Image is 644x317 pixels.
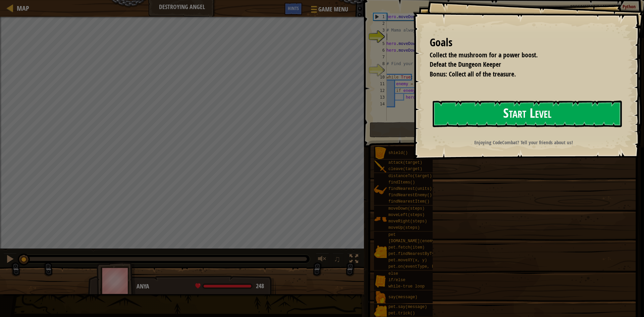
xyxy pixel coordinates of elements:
span: 248 [256,282,264,290]
span: Defeat the Dungeon Keeper [430,60,501,69]
span: [DOMAIN_NAME](enemy) [388,239,437,244]
img: portrait.png [374,213,387,225]
span: Bonus: Collect all of the treasure. [430,69,516,78]
span: pet.trick() [388,311,415,316]
button: Start Level [433,101,622,127]
span: moveUp(steps) [388,225,420,230]
div: 11 [373,81,387,87]
span: Hints [288,5,299,11]
span: findItems() [388,180,415,185]
span: pet [388,232,396,237]
button: Game Menu [306,3,352,18]
span: shield() [388,151,408,155]
span: while-true loop [388,284,425,289]
span: Collect the mushroom for a power boost. [430,50,538,59]
span: findNearestEnemy() [388,193,432,198]
button: Run ⇧↵ [370,122,634,138]
div: 5 [373,40,387,47]
div: health: 248 / 248 [195,283,264,289]
div: 4 [373,34,387,40]
span: pet.findNearestByType(type) [388,252,453,256]
div: 7 [373,54,387,60]
div: 13 [373,94,387,101]
img: thang_avatar_frame.png [97,262,136,299]
span: if/else [388,278,405,282]
div: 9 [373,67,387,74]
span: moveLeft(steps) [388,213,425,217]
img: portrait.png [374,183,387,196]
a: Map [13,4,29,13]
span: pet.on(eventType, handler) [388,264,451,269]
div: 8 [373,60,387,67]
button: ♫ [332,253,344,267]
img: portrait.png [374,245,387,258]
img: portrait.png [374,291,387,304]
div: 1 [374,13,387,20]
span: Game Menu [318,5,348,14]
button: Adjust volume [316,253,329,267]
span: pet.moveXY(x, y) [388,258,427,263]
img: portrait.png [374,160,387,173]
div: Anya [137,282,269,291]
li: Defeat the Dungeon Keeper [421,60,619,69]
span: attack(target) [388,160,422,165]
button: Toggle fullscreen [347,253,361,267]
img: portrait.png [374,147,387,160]
div: 10 [373,74,387,81]
span: pet.fetch(item) [388,245,425,250]
span: say(message) [388,295,417,300]
div: 6 [373,47,387,54]
li: Bonus: Collect all of the treasure. [421,69,619,79]
span: Map [17,4,29,13]
span: cleave(target) [388,167,422,171]
strong: Enjoying CodeCombat? Tell your friends about us! [474,139,573,146]
span: moveDown(steps) [388,206,425,211]
div: 14 [373,101,387,107]
span: pet.say(message) [388,305,427,309]
button: Ctrl + P: Pause [3,253,17,267]
div: 2 [373,20,387,27]
span: ♫ [334,254,340,264]
li: Collect the mushroom for a power boost. [421,50,619,60]
span: moveRight(steps) [388,219,427,224]
div: Goals [430,35,621,50]
span: else [388,271,398,276]
span: findNearest(units) [388,187,432,191]
div: 3 [373,27,387,34]
div: 12 [373,87,387,94]
span: findNearestItem() [388,199,429,204]
img: portrait.png [374,275,387,287]
span: distanceTo(target) [388,174,432,178]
